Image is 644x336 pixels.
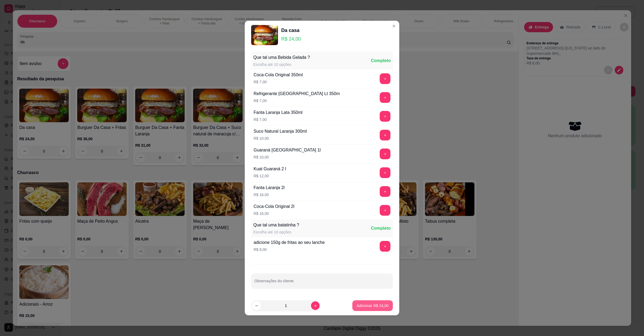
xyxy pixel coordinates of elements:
[380,130,390,140] button: add
[254,154,321,160] p: R$ 10,00
[380,149,390,159] button: add
[380,92,390,103] button: add
[253,222,299,228] div: Que tal uma batatinha ?
[380,73,390,84] button: add
[254,280,390,286] input: Observações do cliente
[311,301,320,310] button: increase-product-quantity
[371,57,391,64] div: Completo
[253,54,310,61] div: Que tal uma Bebida Gelada ?
[254,136,307,141] p: R$ 10,00
[254,98,340,103] p: R$ 7,00
[254,147,321,153] div: Guaraná [GEOGRAPHIC_DATA] 1l
[252,301,261,310] button: decrease-product-quantity
[380,205,390,216] button: add
[254,128,307,135] div: Suco Natural Laranja 300ml
[254,79,303,85] p: R$ 7,00
[254,166,286,172] div: Kuat Guaraná 2 l
[254,247,325,252] p: R$ 8,00
[380,241,390,252] button: add
[254,109,302,116] div: Fanta Laranja Lata 350ml
[254,72,303,78] div: Coca-Cola Original 350ml
[390,22,398,30] button: Close
[254,192,285,197] p: R$ 16,00
[371,225,391,232] div: Completo
[254,185,285,191] div: Fanta Laranja 2l
[254,211,294,216] p: R$ 16,00
[380,167,390,178] button: add
[253,62,310,67] div: Escolha até 10 opções
[253,229,299,235] div: Escolha até 10 opções
[380,186,390,197] button: add
[251,25,278,45] img: product-image
[352,300,393,311] button: Adicionar R$ 24,00
[254,117,302,122] p: R$ 7,00
[281,27,301,34] div: Da casa
[254,173,286,179] p: R$ 12,00
[254,203,294,210] div: Coca-Cola Original 2l
[357,303,389,308] p: Adicionar R$ 24,00
[254,91,340,97] div: Refrigerante [GEOGRAPHIC_DATA] Lt 350m
[380,111,390,122] button: add
[254,239,325,246] div: adicione 150g de fritas ao seu lanche
[281,35,301,43] p: R$ 24,00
